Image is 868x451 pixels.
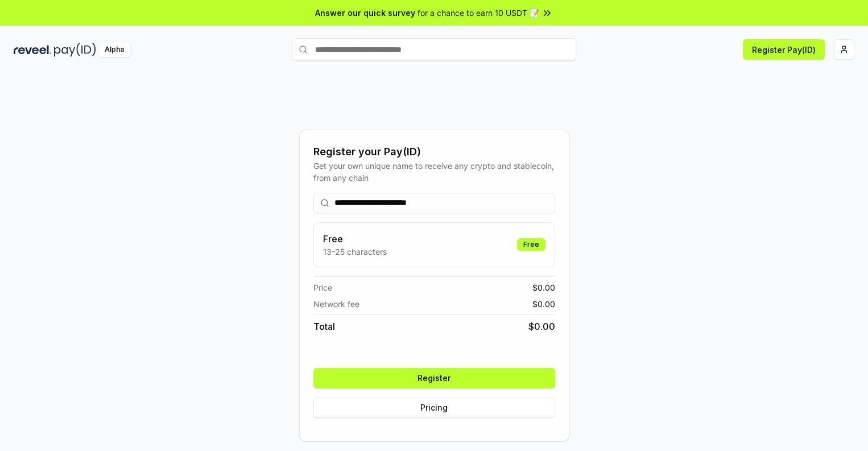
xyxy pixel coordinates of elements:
[532,298,555,310] span: $ 0.00
[313,398,555,418] button: Pricing
[313,320,335,333] span: Total
[323,232,387,246] h3: Free
[743,39,825,60] button: Register Pay(ID)
[418,7,539,19] span: for a chance to earn 10 USDT 📝
[98,43,130,57] div: Alpha
[528,320,555,333] span: $ 0.00
[315,7,415,19] span: Answer our quick survey
[313,282,332,293] span: Price
[532,282,555,293] span: $ 0.00
[54,43,96,57] img: pay_id
[313,368,555,388] button: Register
[14,43,52,57] img: reveel_dark
[517,238,545,251] div: Free
[323,246,387,258] p: 13-25 characters
[313,160,555,184] div: Get your own unique name to receive any crypto and stablecoin, from any chain
[313,144,555,160] div: Register your Pay(ID)
[313,298,359,310] span: Network fee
